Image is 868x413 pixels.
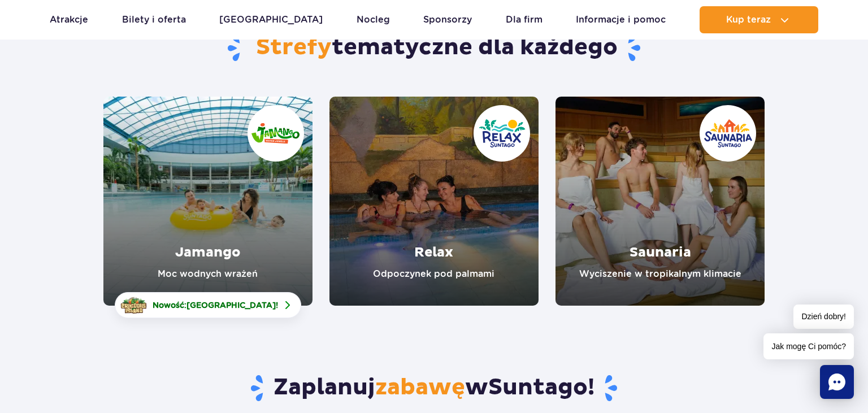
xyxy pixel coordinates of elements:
a: Informacje i pomoc [576,6,666,33]
a: Nowość:[GEOGRAPHIC_DATA]! [115,292,301,318]
a: Saunaria [555,97,765,306]
a: Nocleg [357,6,390,33]
div: Chat [820,365,854,399]
a: Dla firm [506,6,542,33]
button: Kup teraz [700,6,818,33]
span: Kup teraz [726,15,771,25]
span: Nowość: ! [153,299,278,311]
span: Jak mogę Ci pomóc? [763,333,854,359]
span: Suntago [488,373,588,402]
a: Sponsorzy [423,6,472,33]
h1: tematyczne dla każdego [103,33,765,63]
h3: Zaplanuj w ! [103,373,765,403]
span: [GEOGRAPHIC_DATA] [186,301,276,310]
span: zabawę [375,373,465,402]
span: Strefy [256,33,332,62]
a: Relax [329,97,539,306]
a: Atrakcje [50,6,88,33]
span: Dzień dobry! [793,305,854,329]
a: Jamango [103,97,313,306]
a: [GEOGRAPHIC_DATA] [219,6,323,33]
a: Bilety i oferta [122,6,186,33]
